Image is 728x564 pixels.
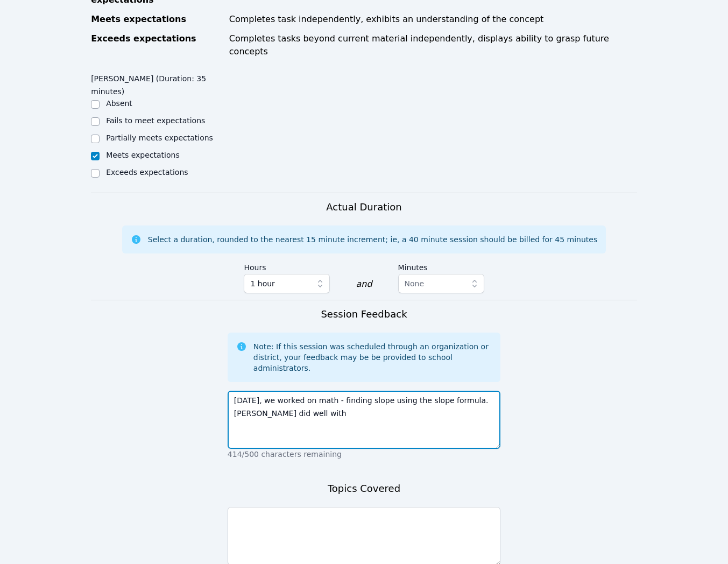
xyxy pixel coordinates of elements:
p: 414/500 characters remaining [228,449,500,460]
label: Exceeds expectations [106,168,188,177]
label: Partially meets expectations [106,133,213,142]
h3: Session Feedback [321,307,407,322]
div: Meets expectations [91,13,223,26]
div: Completes tasks beyond current material independently, displays ability to grasp future concepts [229,32,637,58]
div: Completes task independently, exhibits an understanding of the concept [229,13,637,26]
button: 1 hour [244,274,330,293]
div: Select a duration, rounded to the nearest 15 minute increment; ie, a 40 minute session should be ... [148,234,597,245]
legend: [PERSON_NAME] (Duration: 35 minutes) [91,69,228,98]
div: and [356,278,372,291]
label: Fails to meet expectations [106,116,205,125]
textarea: [DATE], we worked on math - finding slope using the slope formula. [PERSON_NAME] did well with [228,391,500,449]
button: None [398,274,484,293]
div: Exceeds expectations [91,32,223,58]
label: Hours [244,258,330,274]
label: Minutes [398,258,484,274]
div: Note: If this session was scheduled through an organization or district, your feedback may be be ... [253,341,492,373]
label: Absent [106,99,132,108]
span: 1 hour [250,277,274,290]
h3: Actual Duration [326,200,401,215]
h3: Topics Covered [328,481,400,496]
label: Meets expectations [106,151,180,159]
span: None [405,279,425,288]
